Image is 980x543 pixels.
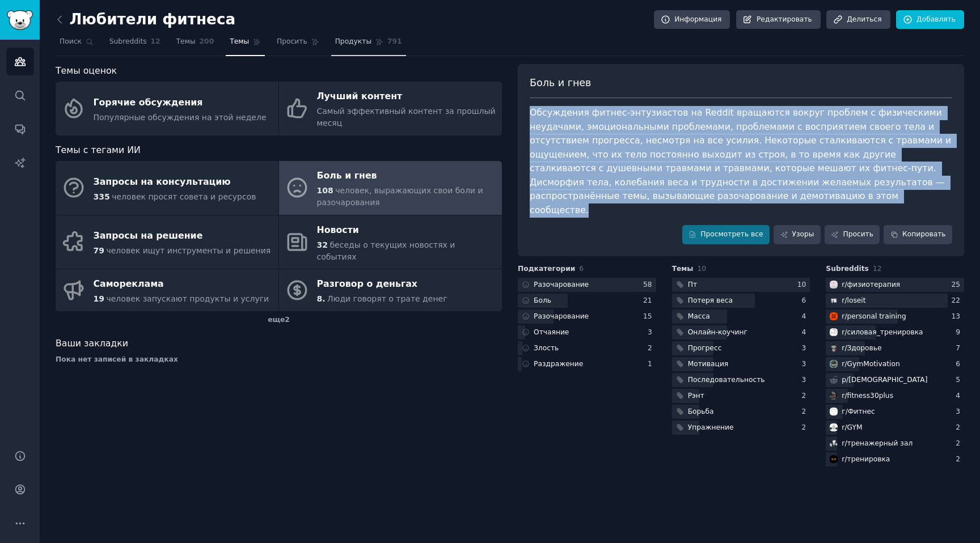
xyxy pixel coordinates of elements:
a: Просить [825,225,880,244]
a: физиотерапияr/физиотерапия25 [826,278,964,292]
font: г/ [842,408,848,415]
font: 10 [697,265,706,273]
a: Масса4 [672,309,810,324]
font: Темы [230,37,249,45]
a: Отчаяние3 [518,325,656,340]
font: 12 [873,265,882,273]
font: 2 [956,423,960,431]
font: Разочарование [534,312,589,320]
img: тренажерный зал [830,439,838,447]
a: Темы200 [172,33,218,56]
font: человек ищут инструменты и решения [106,246,271,255]
a: проигратьr/loseit22 [826,294,964,308]
font: 79 [94,246,104,255]
font: r/ [842,455,847,463]
a: Разговор о деньгах8.Люди говорят о трате денег [279,269,502,311]
font: Темы оценок [56,65,117,76]
a: Темы [226,33,265,56]
font: человек просят совета и ресурсов [112,192,256,201]
a: тренажерный залr/тренажерный зал2 [826,436,964,451]
font: r/ [842,423,847,431]
font: 5 [956,376,960,384]
img: физиотерапия [830,281,838,289]
a: фитнес30плюсr/fitness30plus4 [826,389,964,403]
font: 108 [317,186,333,195]
font: Разговор о деньгах [317,278,417,289]
font: 2 [802,423,806,431]
font: 3 [802,376,806,384]
font: r/ [842,360,847,368]
a: Новости32беседы о текущих новостях и событиях [279,215,502,269]
font: 7 [956,344,960,352]
font: Рэнт [688,392,704,400]
font: 3 [956,408,960,415]
font: Раздражение [534,360,583,368]
font: 10 [797,281,806,289]
font: r/ [842,392,847,400]
font: r/ [842,281,847,289]
font: Любители фитнеса [70,11,236,28]
a: Горячие обсужденияПопулярные обсуждения на этой неделе [56,82,278,135]
font: человек, выражающих свои боли и разочарования [317,186,483,207]
a: Прогресс3 [672,341,810,355]
img: Логотип GummySearch [7,10,33,30]
font: тренировка [847,455,890,463]
button: Копировать [884,225,952,244]
font: Борьба [688,408,714,415]
font: Прогресс [688,344,722,352]
font: Копировать [902,230,946,238]
font: еще [268,316,285,324]
a: р/[DEMOGRAPHIC_DATA]5 [826,373,964,387]
font: силовая_тренировка [847,328,923,336]
font: 58 [643,281,652,289]
font: 13 [951,312,960,320]
font: [DEMOGRAPHIC_DATA] [848,376,927,384]
font: r/ [842,439,847,447]
font: Масса [688,312,710,320]
a: Здоровьеr/Здоровье7 [826,341,964,355]
a: Просмотреть все [682,225,770,244]
font: Последовательность [688,376,765,384]
a: Поиск [56,33,98,56]
font: 9 [956,328,960,336]
img: персональные тренировки [830,312,838,320]
font: Новости [317,224,359,235]
font: Упражнение [688,423,734,431]
a: Мотивация3 [672,357,810,371]
a: Добавлять [896,10,964,29]
font: Узоры [792,230,814,238]
font: 1 [648,360,652,368]
font: беседы о текущих новостях и событиях [317,240,455,261]
a: Боль и гнев108человек, выражающих свои боли и разочарования [279,161,502,215]
font: Потеря веса [688,296,733,304]
font: 4 [802,312,806,320]
font: Поиск [60,37,82,45]
font: Онлайн-коучинг [688,328,747,336]
font: Горячие обсуждения [94,97,203,108]
font: 4 [802,328,806,336]
a: Информация [654,10,730,29]
font: 2 [956,439,960,447]
a: персональные тренировкиr/personal training13 [826,309,964,324]
font: 3 [802,360,806,368]
font: fitness30plus [847,392,894,400]
a: Упражнение2 [672,421,810,435]
font: Злость [534,344,559,352]
img: Здоровье [830,344,838,352]
font: Популярные обсуждения на этой неделе [94,113,267,122]
font: GymMotivation [847,360,900,368]
font: 2 [648,344,652,352]
a: Боль21 [518,294,656,308]
font: человек запускают продукты и услуги [106,294,269,303]
font: Фитнес [848,408,875,415]
font: 2 [285,316,290,324]
img: проиграть [830,296,838,304]
font: 21 [643,296,652,304]
font: Подкатегории [518,265,575,273]
img: GymMotivation [830,360,838,368]
a: Продукты791 [331,33,406,56]
font: 6 [579,265,584,273]
font: r/ [842,296,847,304]
font: Пока нет записей в закладках [56,355,178,363]
a: Subreddits12 [105,33,164,56]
